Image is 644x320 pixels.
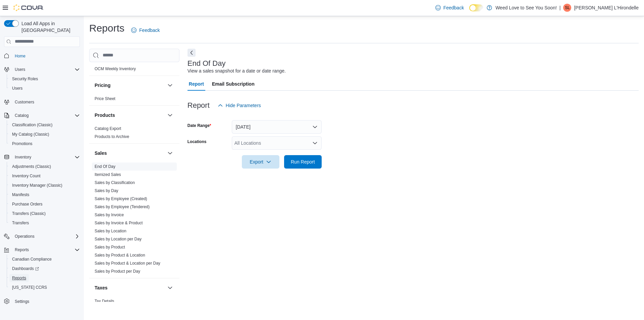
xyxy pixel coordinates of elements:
[559,4,561,12] p: |
[95,196,147,201] a: Sales by Employee (Created)
[1,232,83,241] button: Operations
[7,120,83,130] button: Classification (Classic)
[7,255,83,264] button: Canadian Compliance
[15,299,29,304] span: Settings
[89,163,179,278] div: Sales
[12,297,80,305] span: Settings
[95,126,121,131] a: Catalog Export
[7,218,83,228] button: Transfers
[12,86,22,91] span: Users
[95,221,143,225] a: Sales by Invoice & Product
[95,284,108,291] h3: Taxes
[95,245,125,249] a: Sales by Product
[7,139,83,148] button: Promotions
[12,285,47,290] span: [US_STATE] CCRS
[9,274,80,282] span: Reports
[166,81,174,89] button: Pricing
[9,200,45,208] a: Purchase Orders
[95,269,140,274] a: Sales by Product per Day
[95,172,121,177] span: Itemized Sales
[9,191,32,199] a: Manifests
[1,245,83,255] button: Reports
[9,283,80,291] span: Washington CCRS
[95,229,126,233] a: Sales by Location
[9,219,80,227] span: Transfers
[189,77,204,91] span: Report
[7,264,83,273] a: Dashboards
[95,164,115,169] span: End Of Day
[187,67,286,75] div: View a sales snapshot for a date or date range.
[12,65,80,74] span: Users
[95,253,145,258] a: Sales by Product & Location
[1,97,83,107] button: Customers
[9,140,80,148] span: Promotions
[89,65,179,76] div: OCM
[7,162,83,171] button: Adjustments (Classic)
[226,102,261,109] span: Hide Parameters
[187,49,196,57] button: Next
[215,99,264,112] button: Hide Parameters
[284,155,322,169] button: Run Report
[9,219,32,227] a: Transfers
[1,51,83,61] button: Home
[95,66,136,71] a: OCM Weekly Inventory
[12,246,32,254] button: Reports
[469,4,483,11] input: Dark Mode
[187,59,226,67] h3: End Of Day
[95,134,129,139] a: Products to Archive
[242,155,279,169] button: Export
[9,210,48,218] a: Transfers (Classic)
[95,112,115,119] h3: Products
[95,299,114,304] a: Tax Details
[15,113,29,118] span: Catalog
[19,20,80,34] span: Load All Apps in [GEOGRAPHIC_DATA]
[15,247,29,253] span: Reports
[12,275,26,281] span: Reports
[7,84,83,93] button: Users
[12,111,80,120] span: Catalog
[291,158,315,165] span: Run Report
[563,4,571,12] div: Sheila L'Hirondelle
[95,82,165,89] button: Pricing
[95,112,165,119] button: Products
[12,153,34,161] button: Inventory
[9,274,29,282] a: Reports
[7,130,83,139] button: My Catalog (Classic)
[89,125,179,143] div: Products
[95,237,142,241] a: Sales by Location per Day
[95,261,160,266] span: Sales by Product & Location per Day
[15,154,31,160] span: Inventory
[13,4,44,11] img: Cova
[12,211,46,216] span: Transfers (Classic)
[95,236,142,242] span: Sales by Location per Day
[95,188,118,193] a: Sales by Day
[246,155,275,169] span: Export
[433,1,467,14] a: Feedback
[12,220,29,226] span: Transfers
[12,65,28,74] button: Users
[9,163,80,171] span: Adjustments (Classic)
[187,139,207,144] label: Locations
[95,66,136,72] span: OCM Weekly Inventory
[95,150,165,156] button: Sales
[443,4,464,11] span: Feedback
[9,163,54,171] a: Adjustments (Classic)
[9,84,80,92] span: Users
[12,98,80,106] span: Customers
[95,172,121,177] a: Itemized Sales
[95,204,150,209] a: Sales by Employee (Tendered)
[166,111,174,119] button: Products
[15,53,25,59] span: Home
[9,75,41,83] a: Security Roles
[9,121,55,129] a: Classification (Classic)
[15,234,35,239] span: Operations
[12,232,37,240] button: Operations
[7,199,83,209] button: Purchase Orders
[95,126,121,131] span: Catalog Export
[7,273,83,283] button: Reports
[95,164,115,169] a: End Of Day
[15,99,34,105] span: Customers
[7,283,83,292] button: [US_STATE] CCRS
